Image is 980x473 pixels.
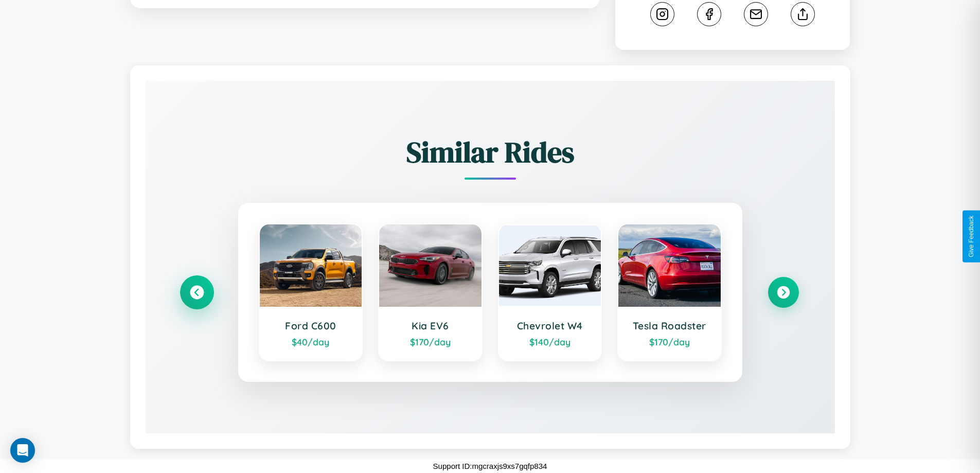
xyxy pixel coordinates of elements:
[389,336,471,347] div: $ 170 /day
[270,336,352,347] div: $ 40 /day
[10,438,35,463] div: Open Intercom Messenger
[629,336,710,347] div: $ 170 /day
[433,459,547,473] p: Support ID: mgcraxjs9xs7gqfp834
[270,320,352,332] h3: Ford C600
[378,223,483,361] a: Kia EV6$170/day
[617,223,722,361] a: Tesla Roadster$170/day
[498,223,602,361] a: Chevrolet W4$140/day
[968,216,975,257] div: Give Feedback
[389,320,471,332] h3: Kia EV6
[182,132,799,172] h2: Similar Rides
[259,223,363,361] a: Ford C600$40/day
[509,320,591,332] h3: Chevrolet W4
[629,320,710,332] h3: Tesla Roadster
[509,336,591,347] div: $ 140 /day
